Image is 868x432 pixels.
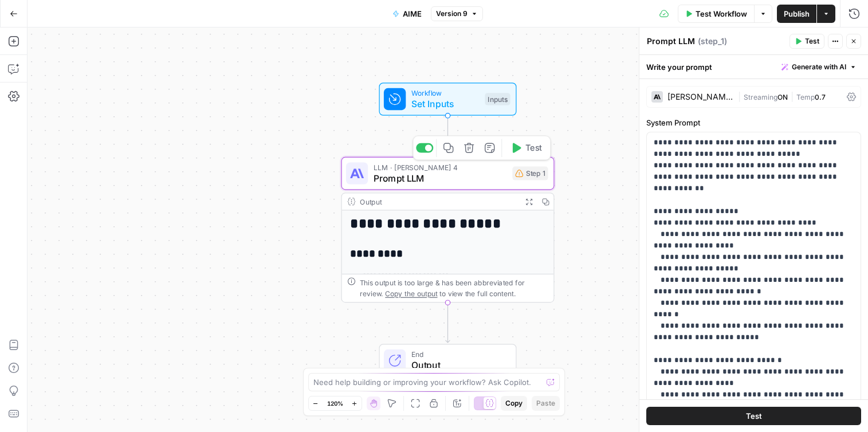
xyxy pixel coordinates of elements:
span: Temp [796,93,815,101]
span: Set Inputs [411,97,480,111]
span: Generate with AI [792,62,846,72]
div: WorkflowSet InputsInputs [341,83,555,116]
span: Streaming [744,93,777,101]
span: Workflow [411,88,480,99]
div: This output is too large & has been abbreviated for review. to view the full content. [360,277,548,299]
div: Inputs [485,93,510,105]
span: Publish [784,8,810,19]
div: Step 1 [512,167,548,180]
g: Edge from start to step_1 [446,116,450,156]
span: | [738,91,744,102]
div: Output [360,196,517,207]
span: Copy the output [385,289,437,297]
button: Test [646,407,861,425]
span: Test [805,36,819,46]
button: Paste [532,396,560,411]
span: Version 9 [436,9,468,19]
span: Test [746,410,762,422]
div: EndOutput [341,344,555,377]
span: AIME [403,8,422,19]
button: Generate with AI [777,60,861,74]
textarea: Prompt LLM [647,36,695,47]
span: End [411,349,505,360]
span: | [788,91,796,102]
span: 0.7 [815,93,826,101]
span: Test Workflow [696,8,747,19]
span: 120% [327,399,343,408]
span: Prompt LLM [374,171,507,185]
span: ON [777,93,788,101]
button: Test [790,34,824,49]
label: System Prompt [646,117,861,128]
span: Copy [505,398,523,409]
g: Edge from step_1 to end [446,303,450,343]
span: Output [411,358,505,372]
button: Copy [501,396,527,411]
span: Paste [536,398,555,409]
button: AIME [386,5,429,23]
span: LLM · [PERSON_NAME] 4 [374,162,507,172]
div: [PERSON_NAME] 4 [667,93,733,101]
button: Publish [777,5,816,23]
div: Write your prompt [639,55,868,78]
button: Test Workflow [678,5,754,23]
button: Version 9 [431,6,483,21]
span: ( step_1 ) [698,36,727,47]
